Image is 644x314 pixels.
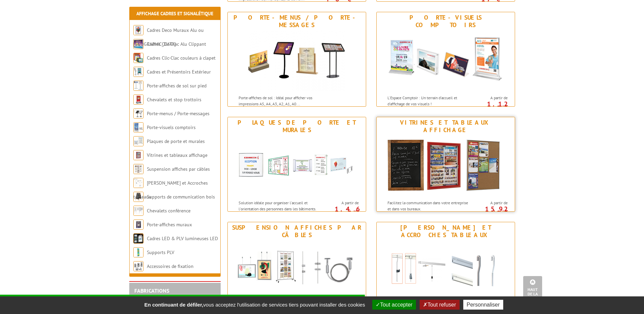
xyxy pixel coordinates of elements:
p: Facilitez la communication dans votre entreprise et dans vos bureaux. [387,200,471,211]
img: Suspension affiches par câbles [133,164,143,174]
a: Accessoires de fixation [147,263,194,269]
a: Porte-visuels comptoirs Porte-visuels comptoirs L'Espace Comptoir : Un terrain d'accueil et d'aff... [376,12,515,107]
sup: HT [503,104,508,110]
img: Cimaises et Accroches tableaux [383,240,508,301]
a: Supports de communication bois [147,194,215,200]
img: Cadres LED & PLV lumineuses LED [133,233,143,244]
a: Porte-menus / Porte-messages [147,110,209,117]
img: Cimaises et Accroches tableaux [133,178,143,188]
div: [PERSON_NAME] et Accroches tableaux [378,224,513,239]
div: Porte-visuels comptoirs [378,14,513,29]
a: Cadres Clic-Clac couleurs à clapet [147,55,216,61]
span: vous acceptez l'utilisation de services tiers pouvant installer des cookies [141,302,368,308]
a: Chevalets conférence [147,208,191,214]
img: Porte-affiches muraux [133,219,143,230]
img: Cadres Clic-Clac couleurs à clapet [133,53,143,63]
span: A partir de [324,200,359,206]
p: L'Espace Comptoir : Un terrain d'accueil et d'affichage de vos visuels ! [387,95,471,106]
img: Supports PLV [133,247,143,257]
span: A partir de [473,95,508,101]
a: Cadres LED & PLV lumineuses LED [147,235,218,242]
button: Personnaliser (fenêtre modale) [463,300,503,310]
img: Porte-affiches de sol sur pied [133,81,143,91]
div: Vitrines et tableaux affichage [378,119,513,134]
img: Plaques de porte et murales [234,135,359,196]
p: 1.46 € [321,207,359,215]
p: 15.92 € [470,207,508,215]
img: Porte-visuels comptoirs [383,30,508,91]
a: [PERSON_NAME] et Accroches tableaux [133,180,208,200]
a: Porte-affiches muraux [147,222,192,228]
a: Affichage Cadres et Signalétique [136,11,213,17]
a: Haut de la page [523,276,542,304]
a: Vitrines et tableaux affichage Vitrines et tableaux affichage Facilitez la communication dans vot... [376,117,515,212]
img: Vitrines et tableaux affichage [383,135,508,196]
a: Supports PLV [147,249,174,255]
a: FABRICATIONS"Sur Mesure" [134,287,169,300]
p: Porte-affiches de sol : Idéal pour afficher vos impressions A5, A4, A3, A2, A1, A0... [239,95,323,106]
img: Chevalets et stop trottoirs [133,95,143,105]
a: Cadres Clic-Clac Alu Clippant [147,41,206,47]
a: Cadres et Présentoirs Extérieur [147,69,211,75]
a: Plaques de porte et murales [147,138,205,144]
div: Porte-menus / Porte-messages [229,14,364,29]
img: Cadres Deco Muraux Alu ou Bois [133,25,143,35]
a: Suspension affiches par câbles [147,166,210,172]
sup: HT [354,209,359,215]
p: Solution idéale pour organiser l'accueil et l'orientation des personnes dans les bâtiments. [239,200,323,211]
sup: HT [503,209,508,215]
img: Accessoires de fixation [133,261,143,271]
div: Plaques de porte et murales [229,119,364,134]
img: Suspension affiches par câbles [234,240,359,301]
a: Chevalets et stop trottoirs [147,97,201,103]
img: Vitrines et tableaux affichage [133,150,143,160]
img: Cadres et Présentoirs Extérieur [133,67,143,77]
a: Porte-menus / Porte-messages Porte-menus / Porte-messages Porte-affiches de sol : Idéal pour affi... [227,12,366,107]
p: 1.12 € [470,102,508,110]
a: Vitrines et tableaux affichage [147,152,207,158]
img: Porte-visuels comptoirs [133,122,143,132]
img: Plaques de porte et murales [133,136,143,146]
button: Tout accepter [372,300,416,310]
img: Porte-menus / Porte-messages [133,108,143,119]
img: Chevalets conférence [133,206,143,216]
span: A partir de [473,200,508,206]
a: Cadres Deco Muraux Alu ou [GEOGRAPHIC_DATA] [133,27,204,47]
img: Porte-menus / Porte-messages [248,30,346,91]
button: Tout refuser [420,300,459,310]
strong: En continuant de défiler, [144,302,203,308]
a: Plaques de porte et murales Plaques de porte et murales Solution idéale pour organiser l'accueil ... [227,117,366,212]
div: Suspension affiches par câbles [229,224,364,239]
a: Porte-affiches de sol sur pied [147,83,206,89]
a: Porte-visuels comptoirs [147,124,196,130]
